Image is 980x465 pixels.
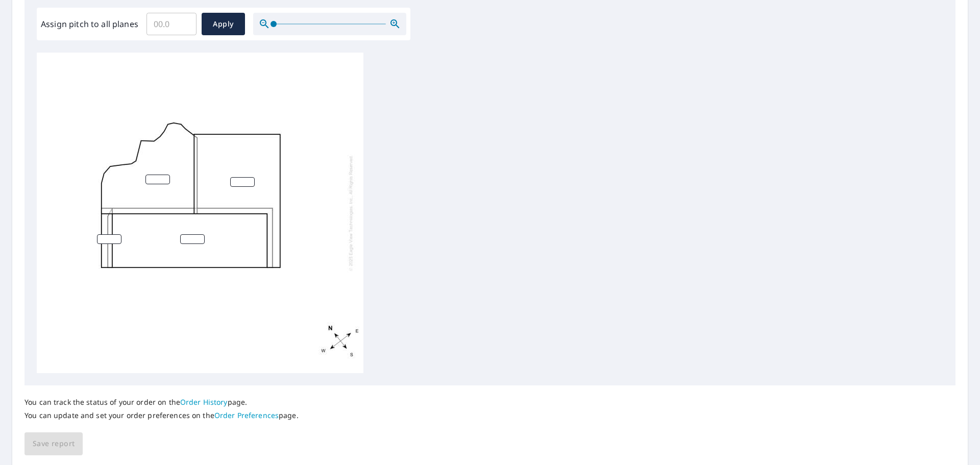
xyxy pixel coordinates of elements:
p: You can track the status of your order on the page. [24,398,299,407]
p: You can update and set your order preferences on the page. [24,411,299,420]
a: Order History [180,397,228,407]
input: 00.0 [146,10,197,38]
span: Apply [210,18,237,31]
label: Assign pitch to all planes [41,18,138,30]
a: Order Preferences [214,410,279,420]
button: Apply [202,13,245,35]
